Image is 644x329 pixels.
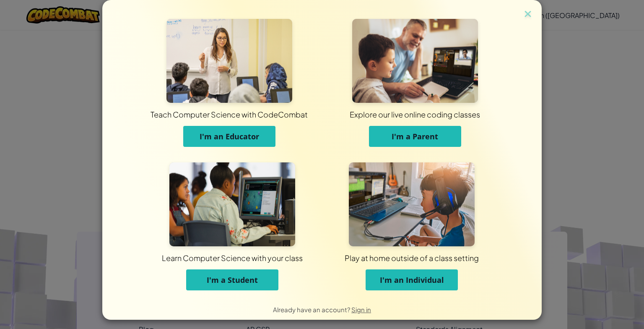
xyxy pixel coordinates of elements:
[392,131,438,141] span: I'm a Parent
[273,305,351,313] span: Already have an account?
[186,269,278,290] button: I'm a Student
[380,275,444,285] span: I'm an Individual
[352,19,478,103] img: For Parents
[207,275,258,285] span: I'm a Student
[366,269,458,290] button: I'm an Individual
[200,131,259,141] span: I'm an Educator
[183,126,275,147] button: I'm an Educator
[166,19,292,103] img: For Educators
[369,126,461,147] button: I'm a Parent
[349,162,475,246] img: For Individuals
[522,8,533,21] img: close icon
[169,162,295,246] img: For Students
[351,305,371,313] a: Sign in
[205,253,618,263] div: Play at home outside of a class setting
[199,109,631,120] div: Explore our live online coding classes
